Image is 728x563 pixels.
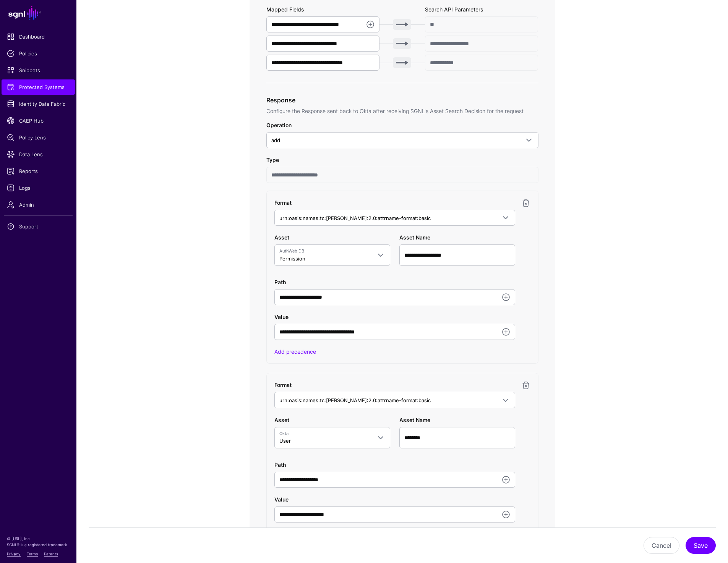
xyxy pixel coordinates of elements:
span: add [271,137,280,143]
a: Patents [44,552,58,556]
a: Policies [2,46,75,61]
span: CAEP Hub [7,117,70,125]
a: Policy Lens [2,130,75,145]
span: Logs [7,184,70,192]
label: Type [266,156,279,164]
a: Dashboard [2,29,75,44]
a: Data Lens [2,147,75,162]
label: Operation [266,121,292,129]
span: Reports [7,167,70,175]
span: Okta [279,430,371,437]
h3: Response [266,95,538,105]
p: SGNL® is a registered trademark [7,542,70,548]
a: SGNL [5,5,72,21]
span: Identity Data Fabric [7,100,70,108]
label: Value [274,495,289,503]
span: User [279,438,291,444]
a: Terms [27,552,38,556]
label: Format [274,199,292,207]
a: Admin [2,197,75,212]
a: Add precedence [274,348,316,355]
a: Privacy [7,552,21,556]
label: Path [274,461,286,469]
span: Admin [7,201,70,209]
p: © [URL], Inc [7,535,70,542]
label: Asset [274,233,289,241]
button: Cancel [644,537,679,554]
span: Snippets [7,66,70,74]
span: AuthWeb DB [279,248,371,254]
span: Protected Systems [7,83,70,91]
span: Permission [279,256,305,262]
label: Asset Name [399,233,430,241]
a: Snippets [2,63,75,78]
span: urn:oasis:names:tc:[PERSON_NAME]:2.0:attrname-format:basic [279,397,431,403]
label: Mapped Fields [266,5,304,13]
a: Reports [2,163,75,179]
a: Logs [2,180,75,196]
a: Protected Systems [2,79,75,95]
label: Format [274,381,292,389]
button: Save [686,537,716,554]
label: Path [274,278,286,286]
span: Support [7,223,70,230]
a: Identity Data Fabric [2,96,75,112]
span: urn:oasis:names:tc:[PERSON_NAME]:2.0:attrname-format:basic [279,215,431,221]
span: Policies [7,50,70,57]
p: Configure the Response sent back to Okta after receiving SGNL's Asset Search Decision for the req... [266,107,538,115]
span: Policy Lens [7,134,70,141]
span: Dashboard [7,33,70,40]
span: Data Lens [7,150,70,158]
label: Asset [274,416,289,424]
a: CAEP Hub [2,113,75,128]
label: Search API Parameters [425,5,483,13]
label: Value [274,313,289,321]
label: Asset Name [399,416,430,424]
